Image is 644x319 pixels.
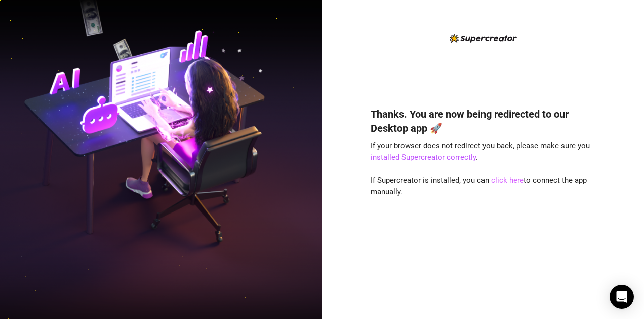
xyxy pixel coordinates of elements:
[491,176,524,185] a: click here
[371,141,590,162] span: If your browser does not redirect you back, please make sure you .
[450,34,517,43] img: logo-BBDzfeDw.svg
[371,107,595,135] h4: Thanks. You are now being redirected to our Desktop app 🚀
[371,176,587,197] span: If Supercreator is installed, you can to connect the app manually.
[610,285,634,309] div: Open Intercom Messenger
[371,153,476,162] a: installed Supercreator correctly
